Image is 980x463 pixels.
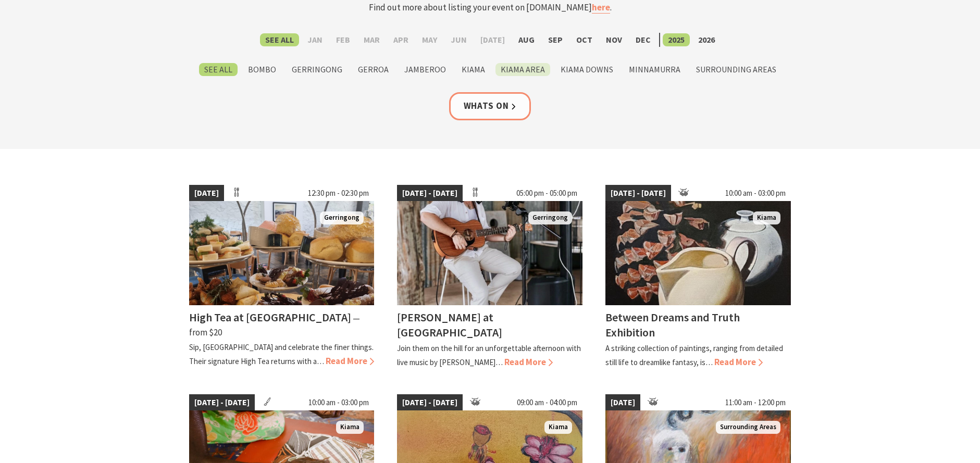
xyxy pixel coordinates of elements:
span: [DATE] [605,394,640,411]
label: Bombo [243,63,281,76]
span: Gerringong [528,211,572,224]
span: 12:30 pm - 02:30 pm [303,185,374,202]
span: Read More [326,355,374,367]
span: [DATE] - [DATE] [189,394,255,411]
label: [DATE] [475,33,510,46]
h4: High Tea at [GEOGRAPHIC_DATA] [189,310,351,324]
span: [DATE] - [DATE] [397,185,463,202]
label: 2026 [693,33,720,46]
span: Gerringong [320,211,364,224]
p: A striking collection of paintings, ranging from detailed still life to dreamlike fantasy, is… [605,343,783,367]
p: Find out more about listing your event on [DOMAIN_NAME] . [286,1,694,15]
a: [DATE] 12:30 pm - 02:30 pm High Tea Gerringong High Tea at [GEOGRAPHIC_DATA] ⁠— from $20 Sip, [GE... [189,185,375,369]
label: See All [199,63,238,76]
span: 11:00 am - 12:00 pm [720,394,791,411]
label: 2025 [663,33,690,46]
span: Surrounding Areas [716,421,780,434]
a: [DATE] - [DATE] 10:00 am - 03:00 pm Kiama Between Dreams and Truth Exhibition A striking collecti... [605,185,791,369]
label: See All [260,33,299,46]
span: Kiama [336,421,364,434]
span: 10:00 am - 03:00 pm [303,394,374,411]
span: Kiama [753,211,780,224]
label: Gerroa [353,63,394,76]
span: Read More [504,356,553,368]
img: High Tea [189,201,375,305]
label: Feb [331,33,355,46]
label: Oct [571,33,598,46]
label: Nov [601,33,627,46]
a: Whats On [449,92,531,120]
label: Kiama Downs [555,63,618,76]
a: here [592,2,610,14]
label: Surrounding Areas [691,63,781,76]
span: [DATE] - [DATE] [397,394,463,411]
p: Join them on the hill for an unforgettable afternoon with live music by [PERSON_NAME]… [397,343,581,367]
h4: [PERSON_NAME] at [GEOGRAPHIC_DATA] [397,310,502,340]
h4: Between Dreams and Truth Exhibition [605,310,740,340]
span: 05:00 pm - 05:00 pm [511,185,582,202]
label: May [417,33,442,46]
span: Kiama [544,421,572,434]
label: Gerringong [287,63,348,76]
label: Kiama [456,63,490,76]
label: Apr [388,33,414,46]
label: Aug [513,33,540,46]
span: Read More [714,356,763,368]
span: [DATE] - [DATE] [605,185,671,202]
label: Sep [543,33,568,46]
span: 10:00 am - 03:00 pm [720,185,791,202]
label: Jamberoo [399,63,451,76]
label: Minnamurra [624,63,686,76]
label: Jan [302,33,328,46]
span: [DATE] [189,185,224,202]
img: Tayvin Martins [397,201,582,305]
label: Dec [630,33,656,46]
label: Mar [358,33,385,46]
a: [DATE] - [DATE] 05:00 pm - 05:00 pm Tayvin Martins Gerringong [PERSON_NAME] at [GEOGRAPHIC_DATA] ... [397,185,582,369]
label: Kiama Area [495,63,550,76]
span: 09:00 am - 04:00 pm [512,394,582,411]
p: Sip, [GEOGRAPHIC_DATA] and celebrate the finer things. Their signature High Tea returns with a… [189,342,374,366]
label: Jun [445,33,472,46]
